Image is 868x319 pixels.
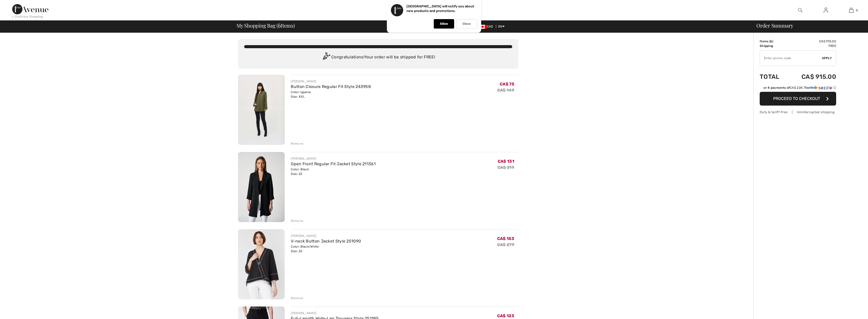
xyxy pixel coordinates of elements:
[291,79,371,84] div: [PERSON_NAME]
[849,7,853,13] img: My Bag
[291,84,371,89] a: Button Closure Regular Fit Style 243958
[291,156,376,161] div: [PERSON_NAME]
[764,85,836,90] div: or 4 payments of with
[760,39,787,44] td: Items ( )
[291,244,361,253] div: Color: Black/White Size: 22
[814,85,832,90] img: Sezzle
[773,96,820,101] span: Proceed to Checkout
[479,25,495,28] span: CAD
[822,56,832,60] span: Apply
[278,22,281,28] span: 6
[787,68,836,85] td: CA$ 915.00
[236,23,295,28] span: My Shopping Bag ( Items)
[798,7,803,13] img: search the website
[291,296,303,300] div: Remove
[291,167,376,176] div: Color: Black Size: 22
[497,242,514,247] s: CA$ 279
[836,304,863,316] iframe: Opens a widget where you can chat to one of our agents
[291,239,361,244] a: V-neck Button Jacket Style 251090
[760,85,836,92] div: or 4 payments ofCA$ 228.75withSezzle Click to learn more about Sezzle
[760,44,787,48] td: Shipping
[497,165,514,170] s: CA$ 219
[770,40,772,43] span: 6
[497,88,514,93] s: CA$ 149
[406,4,474,13] p: [GEOGRAPHIC_DATA] will notify you about new products and promotions.
[500,82,514,86] span: CA$ 75
[760,68,787,85] td: Total
[856,8,858,12] span: 6
[839,7,864,13] a: 6
[820,7,832,14] a: Sign In
[291,311,379,315] div: [PERSON_NAME]
[479,25,487,29] img: Canadian Dollar
[787,39,836,44] td: CA$ 915.00
[498,25,505,28] span: EN
[238,229,285,299] img: V-neck Button Jacket Style 251090
[238,152,285,222] img: Open Front Regular Fit Jacket Style 211361
[440,22,448,26] p: Allow
[291,90,371,99] div: Color: Iguana Size: XXL
[463,22,471,26] p: Close
[760,110,836,114] div: Duty & tariff-free | Uninterrupted shipping
[291,219,303,223] div: Remove
[497,313,514,318] span: CA$ 123
[760,50,822,66] input: Promo code
[291,234,361,238] div: [PERSON_NAME]
[750,23,865,28] div: Order Summary
[760,92,836,106] button: Proceed to Checkout
[238,75,285,145] img: Button Closure Regular Fit Style 243958
[244,52,512,62] div: Congratulations! Your order will be shipped for FREE!
[790,86,807,90] span: CA$ 228.75
[498,159,514,164] span: CA$ 131
[12,4,48,14] img: 1ère Avenue
[291,161,376,166] a: Open Front Regular Fit Jacket Style 211361
[497,236,514,241] span: CA$ 153
[787,44,836,48] td: Free
[824,7,828,13] img: My Info
[321,52,331,62] img: Congratulation2.svg
[291,141,303,146] div: Remove
[12,14,43,19] div: < Continue Shopping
